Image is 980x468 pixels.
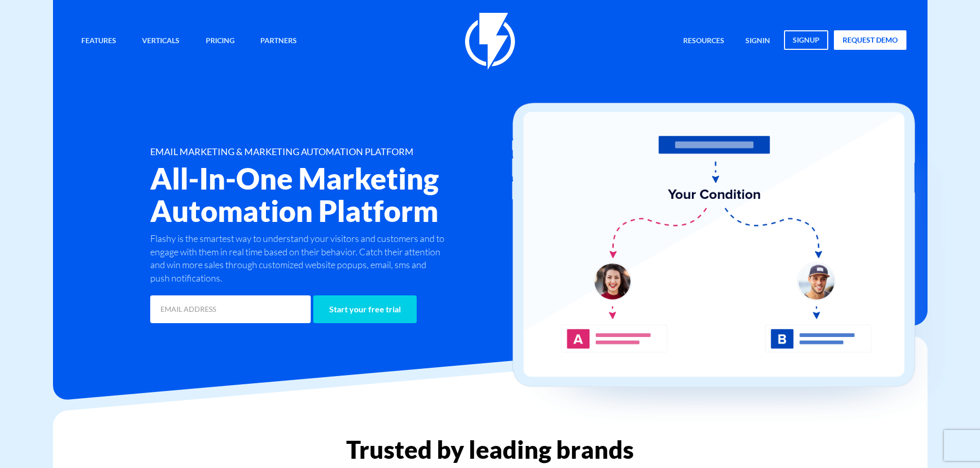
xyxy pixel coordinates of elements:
input: EMAIL ADDRESS [150,295,311,323]
input: Start your free trial [313,295,417,323]
a: Resources [675,30,732,52]
a: signin [738,30,778,52]
a: Verticals [134,30,187,52]
a: Partners [253,30,305,52]
a: signup [784,30,828,50]
a: request demo [834,30,906,50]
p: Flashy is the smartest way to understand your visitors and customers and to engage with them in r... [150,232,448,285]
a: Pricing [198,30,242,52]
h1: EMAIL MARKETING & MARKETING AUTOMATION PLATFORM [150,147,551,157]
h2: Trusted by leading brands [53,436,928,463]
a: Features [74,30,124,52]
h2: All-In-One Marketing Automation Platform [150,162,551,227]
